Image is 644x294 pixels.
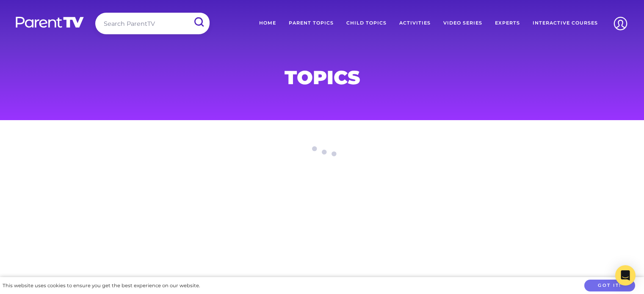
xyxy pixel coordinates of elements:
[584,280,635,292] button: Got it!
[610,13,631,34] img: Account
[437,13,489,34] a: Video Series
[526,13,604,34] a: Interactive Courses
[615,265,636,286] div: Open Intercom Messenger
[118,69,526,86] h1: Topics
[3,281,200,290] div: This website uses cookies to ensure you get the best experience on our website.
[95,13,210,34] input: Search ParentTV
[253,13,282,34] a: Home
[188,13,210,32] input: Submit
[282,13,340,34] a: Parent Topics
[489,13,526,34] a: Experts
[393,13,437,34] a: Activities
[340,13,393,34] a: Child Topics
[15,16,85,28] img: parenttv-logo-white.4c85aaf.svg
